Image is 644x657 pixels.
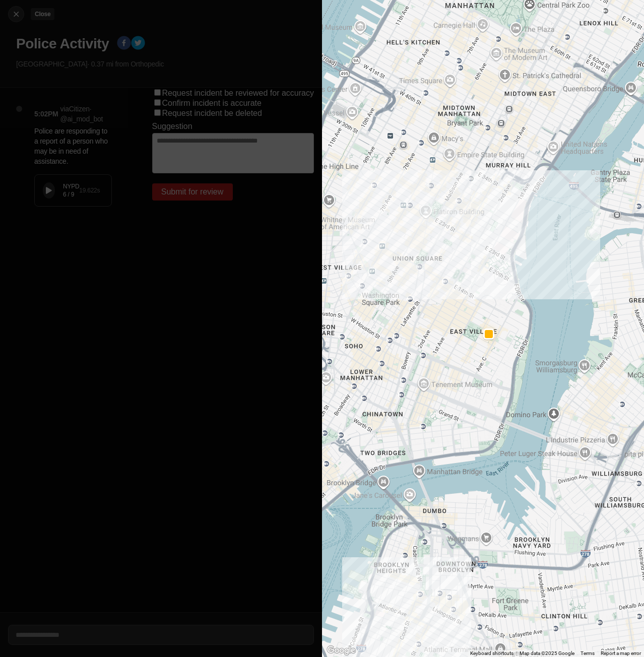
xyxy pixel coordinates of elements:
[34,126,112,166] p: Police are responding to a report of a person who may be in need of assistance.
[8,6,24,22] button: cancelClose
[601,650,641,656] a: Report a map error
[520,650,574,656] span: Map data ©2025 Google
[60,104,112,124] p: via Citizen · @ ai_mod_bot
[117,36,131,52] button: facebook
[581,650,595,656] a: Terms (opens in new tab)
[16,35,109,53] h1: Police Activity
[11,9,21,19] img: cancel
[34,109,58,119] p: 5:02PM
[131,36,145,52] button: twitter
[325,644,358,657] a: Open this area in Google Maps (opens a new window)
[35,11,50,18] small: Close
[325,644,358,657] img: Google
[162,109,262,117] label: Request incident be deleted
[152,183,233,201] button: Submit for review
[162,99,262,107] label: Confirm incident is accurate
[470,650,513,657] button: Keyboard shortcuts
[63,182,79,199] div: NYPD 6 / 9
[79,186,100,194] div: 19.622 s
[152,122,192,131] label: Suggestion
[162,89,314,97] label: Request incident be reviewed for accuracy
[16,59,314,69] p: [GEOGRAPHIC_DATA] · 0.37 mi from Orthopedic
